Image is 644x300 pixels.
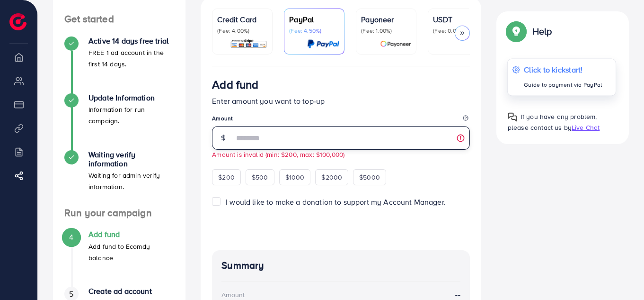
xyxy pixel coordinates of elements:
img: card [230,38,267,49]
img: logo [9,13,26,30]
li: Add fund [53,230,185,287]
p: Help [532,26,552,37]
p: Click to kickstart! [524,64,602,75]
li: Update Information [53,93,185,150]
p: (Fee: 0.00%) [433,27,483,35]
h4: Update Information [88,93,174,102]
h3: Add fund [212,78,258,91]
p: Guide to payment via PayPal [524,79,602,91]
h4: Waiting verify information [88,150,174,168]
p: Payoneer [361,14,411,25]
span: $2000 [321,173,342,182]
h4: Active 14 days free trial [88,36,174,45]
p: (Fee: 4.00%) [217,27,267,35]
img: Popup guide [508,23,525,40]
p: (Fee: 1.00%) [361,27,411,35]
p: USDT [433,14,483,25]
span: Live Chat [572,123,600,132]
span: If you have any problem, please contact us by [508,112,597,132]
img: card [380,38,411,49]
span: $500 [252,173,268,182]
li: Waiting verify information [53,150,185,207]
img: Popup guide [508,112,517,122]
p: PayPal [289,14,339,25]
img: card [307,38,339,49]
p: Information for run campaign. [88,104,174,127]
h4: Get started [53,13,185,25]
h4: Summary [221,260,460,272]
small: Amount is invalid (min: $200, max: $100,000) [212,150,344,159]
p: Enter amount you want to top-up [212,95,470,107]
span: I would like to make a donation to support my Account Manager. [226,197,446,207]
div: Amount [221,290,245,300]
li: Active 14 days free trial [53,36,185,93]
iframe: Chat [604,257,637,293]
span: $200 [218,173,235,182]
p: (Fee: 4.50%) [289,27,339,35]
p: Add fund to Ecomdy balance [88,241,174,264]
p: Credit Card [217,14,267,25]
h4: Run your campaign [53,207,185,219]
legend: Amount [212,114,470,126]
p: Waiting for admin verify information. [88,170,174,192]
span: 4 [69,232,73,243]
p: FREE 1 ad account in the first 14 days. [88,47,174,70]
strong: -- [455,289,460,300]
span: $1000 [285,173,305,182]
h4: Add fund [88,230,174,239]
span: $5000 [359,173,380,182]
span: 5 [69,289,73,300]
h4: Create ad account [88,287,174,296]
